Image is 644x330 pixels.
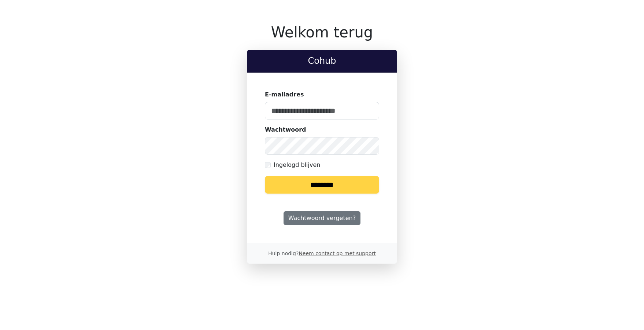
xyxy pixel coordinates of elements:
[247,23,397,41] h1: Welkom terug
[265,125,306,134] label: Wachtwoord
[253,56,391,66] h2: Cohub
[268,250,376,256] small: Hulp nodig?
[299,250,375,256] a: Neem contact op met support
[284,211,360,225] a: Wachtwoord vergeten?
[265,90,304,99] label: E-mailadres
[274,161,320,169] label: Ingelogd blijven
